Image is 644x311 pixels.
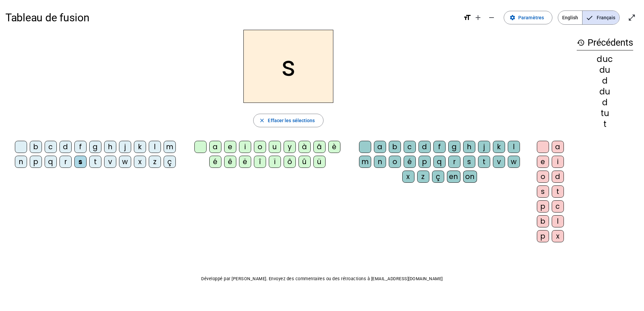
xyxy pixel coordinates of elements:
[537,171,549,183] div: o
[628,14,636,22] mat-icon: open_in_full
[448,156,460,168] div: r
[104,141,116,153] div: h
[508,141,520,153] div: l
[463,14,471,22] mat-icon: format_size
[284,141,296,153] div: y
[269,141,281,153] div: u
[448,141,460,153] div: g
[493,156,505,168] div: v
[419,141,431,153] div: d
[493,141,505,153] div: k
[537,215,549,227] div: b
[313,141,326,153] div: â
[552,156,564,168] div: i
[259,117,265,124] mat-icon: close
[552,200,564,213] div: c
[577,35,633,50] h3: Précédents
[15,156,27,168] div: n
[328,141,340,153] div: è
[374,141,386,153] div: a
[471,11,485,24] button: Augmenter la taille de la police
[5,275,639,283] p: Développé par [PERSON_NAME]. Envoyez des commentaires ou des rétroactions à [EMAIL_ADDRESS][DOMAI...
[577,39,585,47] mat-icon: history
[577,55,633,63] div: duc
[552,141,564,153] div: a
[582,11,619,24] span: Français
[299,141,311,153] div: à
[537,156,549,168] div: e
[478,156,490,168] div: t
[389,156,401,168] div: o
[552,215,564,227] div: l
[577,66,633,74] div: du
[5,7,458,28] h1: Tableau de fusion
[552,171,564,183] div: d
[164,156,176,168] div: ç
[389,141,401,153] div: b
[518,14,544,22] span: Paramètres
[104,156,116,168] div: v
[359,156,371,168] div: m
[254,141,266,153] div: o
[433,141,446,153] div: f
[558,11,582,24] span: English
[134,141,146,153] div: k
[239,141,251,153] div: i
[284,156,296,168] div: ô
[478,141,490,153] div: j
[417,171,429,183] div: z
[558,10,620,25] mat-button-toggle-group: Language selection
[509,15,516,21] mat-icon: settings
[374,156,386,168] div: n
[504,11,552,24] button: Paramètres
[45,156,57,168] div: q
[299,156,311,168] div: û
[485,11,498,24] button: Diminuer la taille de la police
[253,114,323,127] button: Effacer les sélections
[149,141,161,153] div: l
[224,156,236,168] div: ê
[577,120,633,128] div: t
[508,156,520,168] div: w
[552,230,564,242] div: x
[269,156,281,168] div: ï
[577,109,633,117] div: tu
[447,171,460,183] div: en
[239,156,251,168] div: ë
[209,156,221,168] div: é
[134,156,146,168] div: x
[463,171,477,183] div: on
[254,156,266,168] div: î
[402,171,414,183] div: x
[552,185,564,198] div: t
[625,11,639,24] button: Entrer en plein écran
[74,141,87,153] div: f
[164,141,176,153] div: m
[537,185,549,198] div: s
[433,156,446,168] div: q
[577,98,633,107] div: d
[463,141,475,153] div: h
[74,156,87,168] div: s
[30,141,42,153] div: b
[45,141,57,153] div: c
[89,141,101,153] div: g
[577,77,633,85] div: d
[89,156,101,168] div: t
[432,171,444,183] div: ç
[313,156,326,168] div: ü
[487,14,496,22] mat-icon: remove
[404,141,416,153] div: c
[149,156,161,168] div: z
[30,156,42,168] div: p
[59,141,72,153] div: d
[474,14,482,22] mat-icon: add
[537,200,549,213] div: p
[59,156,72,168] div: r
[268,116,315,125] span: Effacer les sélections
[577,88,633,96] div: du
[419,156,431,168] div: p
[119,156,131,168] div: w
[243,30,333,103] h2: s
[119,141,131,153] div: j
